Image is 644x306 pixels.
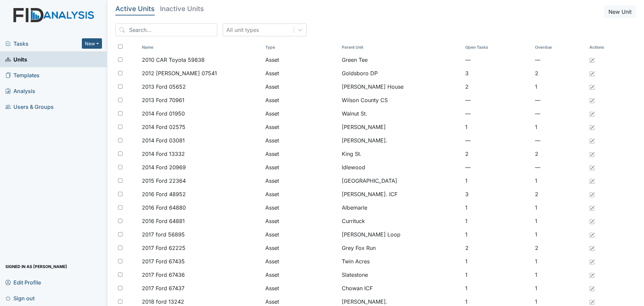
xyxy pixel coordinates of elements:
h5: Inactive Units [160,5,204,12]
td: Asset [263,174,339,187]
a: Edit [589,244,595,252]
td: 2 [532,241,587,255]
td: 1 [463,214,532,228]
td: — [463,134,532,147]
a: Edit [589,110,595,118]
span: 2017 Ford 67436 [142,271,185,279]
a: Edit [589,83,595,91]
a: Edit [589,204,595,212]
a: Edit [589,56,595,64]
td: Slatestone [339,268,463,281]
a: Edit [589,123,595,131]
td: [PERSON_NAME] [339,120,463,134]
a: Edit [589,150,595,158]
a: Edit [589,298,595,306]
td: 2 [463,147,532,161]
span: 2016 Ford 48952 [142,190,186,198]
td: Asset [263,53,339,67]
td: — [532,134,587,147]
td: — [463,53,532,67]
td: Asset [263,67,339,80]
td: [PERSON_NAME]. ICF [339,187,463,201]
span: 2016 Ford 64881 [142,217,185,225]
td: 1 [463,228,532,241]
a: Edit [589,69,595,77]
td: Goldsboro DP [339,67,463,80]
td: 1 [532,255,587,268]
div: All unit types [226,26,259,34]
td: Asset [263,161,339,174]
a: Edit [589,217,595,225]
a: Edit [589,257,595,265]
td: 1 [463,201,532,214]
td: Albemarle [339,201,463,214]
td: 1 [463,120,532,134]
td: [PERSON_NAME] House [339,80,463,93]
span: Units [5,54,27,64]
th: Toggle SortBy [532,42,587,53]
td: [PERSON_NAME]. [339,134,463,147]
span: 2014 Ford 01950 [142,110,185,118]
td: Asset [263,214,339,228]
td: 1 [532,281,587,295]
a: Edit [589,230,595,238]
td: 1 [463,255,532,268]
td: Asset [263,134,339,147]
a: Edit [589,163,595,171]
td: 1 [532,268,587,281]
td: — [463,161,532,174]
td: — [532,161,587,174]
span: Templates [5,70,40,80]
a: Edit [589,190,595,198]
span: 2018 ford 13242 [142,298,184,306]
td: Green Tee [339,53,463,67]
span: 2015 Ford 22364 [142,177,186,185]
td: Chowan ICF [339,281,463,295]
a: Edit [589,177,595,185]
span: 2012 [PERSON_NAME] 07541 [142,69,217,77]
td: King St. [339,147,463,161]
td: Asset [263,147,339,161]
td: 2 [532,187,587,201]
a: Edit [589,96,595,104]
td: [PERSON_NAME] Loop [339,228,463,241]
td: Asset [263,255,339,268]
td: — [463,93,532,107]
td: Asset [263,241,339,255]
td: 3 [463,67,532,80]
span: Users & Groups [5,101,54,112]
th: Toggle SortBy [139,42,263,53]
span: Tasks [5,40,82,48]
td: Asset [263,228,339,241]
td: Asset [263,120,339,134]
td: 1 [532,201,587,214]
td: Asset [263,93,339,107]
td: Asset [263,107,339,120]
td: Twin Acres [339,255,463,268]
td: Currituck [339,214,463,228]
td: 1 [532,120,587,134]
td: [GEOGRAPHIC_DATA] [339,174,463,187]
th: Toggle SortBy [463,42,532,53]
td: Grey Fox Run [339,241,463,255]
span: Edit Profile [5,277,41,288]
h5: Active Units [115,5,155,12]
span: Sign out [5,293,35,303]
th: Toggle SortBy [339,42,463,53]
th: Toggle SortBy [263,42,339,53]
td: Idlewood [339,161,463,174]
td: 2 [463,241,532,255]
span: 2017 Ford 67437 [142,284,184,292]
td: 1 [532,80,587,93]
td: 2 [532,67,587,80]
td: Asset [263,80,339,93]
span: 2013 Ford 05652 [142,83,186,91]
span: 2010 CAR Toyota 59838 [142,56,205,64]
td: 1 [463,268,532,281]
td: Walnut St. [339,107,463,120]
td: 2 [532,147,587,161]
td: 2 [463,80,532,93]
td: Asset [263,268,339,281]
span: 2016 Ford 64880 [142,204,186,212]
td: 1 [463,174,532,187]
